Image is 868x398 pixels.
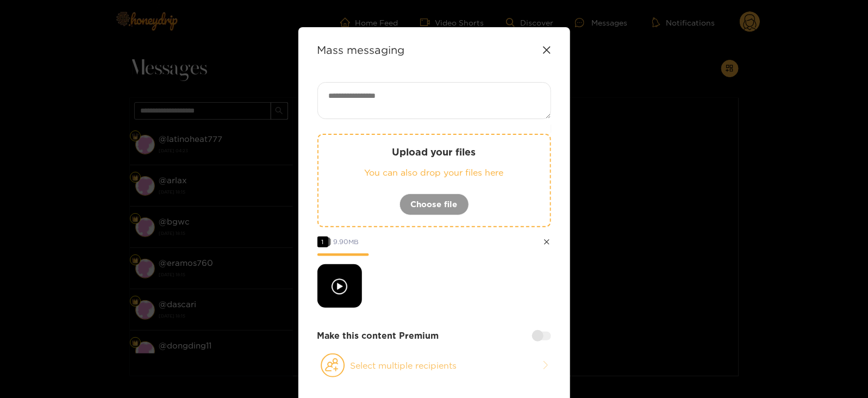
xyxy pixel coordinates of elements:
span: 1 [317,237,328,247]
p: You can also drop your files here [340,166,528,179]
button: Choose file [399,194,469,215]
p: Upload your files [340,146,528,158]
strong: Mass messaging [317,43,405,56]
strong: Make this content Premium [317,329,439,342]
span: 9.90 MB [334,238,359,245]
button: Select multiple recipients [317,353,551,378]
